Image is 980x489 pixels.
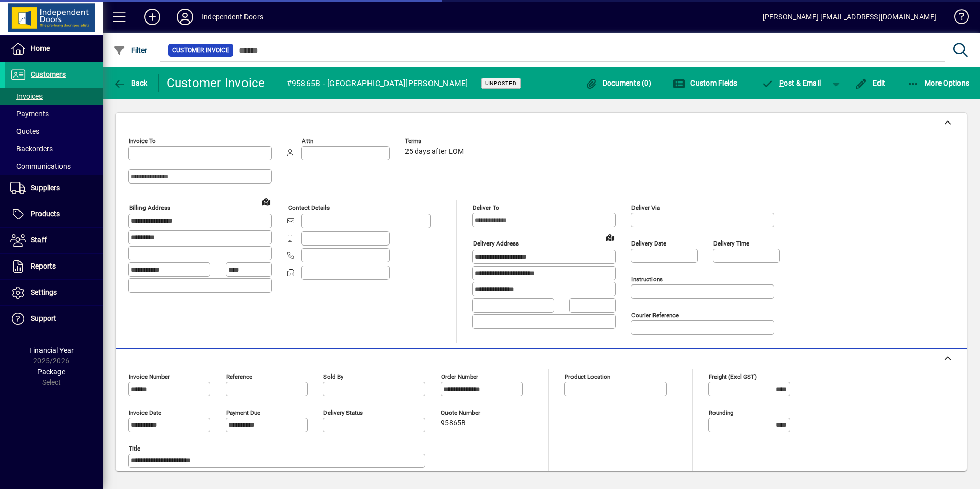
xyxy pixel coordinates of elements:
[5,88,103,105] a: Invoices
[852,74,888,92] button: Edit
[103,74,159,92] app-page-header-button: Back
[129,445,140,452] mat-label: Title
[201,9,263,25] div: Independent Doors
[31,236,47,244] span: Staff
[709,409,733,416] mat-label: Rounding
[31,314,56,322] span: Support
[5,140,103,157] a: Backorders
[905,74,972,92] button: More Options
[31,70,66,78] span: Customers
[673,79,738,87] span: Custom Fields
[631,276,663,283] mat-label: Instructions
[602,229,618,246] a: View on map
[779,79,784,87] span: P
[565,373,610,380] mat-label: Product location
[29,346,74,354] span: Financial Year
[302,137,313,145] mat-label: Attn
[405,138,466,145] span: Terms
[31,288,57,296] span: Settings
[113,46,148,54] span: Filter
[111,74,150,92] button: Back
[169,8,201,26] button: Profile
[323,373,343,380] mat-label: Sold by
[37,368,65,376] span: Package
[5,306,103,332] a: Support
[5,254,103,279] a: Reports
[31,44,50,52] span: Home
[5,228,103,253] a: Staff
[713,240,749,247] mat-label: Delivery time
[31,184,60,192] span: Suppliers
[10,145,53,153] span: Backorders
[631,312,679,319] mat-label: Courier Reference
[10,162,71,170] span: Communications
[172,45,229,55] span: Customer Invoice
[441,419,466,427] span: 95865B
[113,79,148,87] span: Back
[709,373,757,380] mat-label: Freight (excl GST)
[441,373,478,380] mat-label: Order number
[5,175,103,201] a: Suppliers
[111,41,150,59] button: Filter
[5,201,103,227] a: Products
[136,8,169,26] button: Add
[5,280,103,305] a: Settings
[670,74,740,92] button: Custom Fields
[631,204,660,211] mat-label: Deliver via
[129,137,156,145] mat-label: Invoice To
[10,127,39,135] span: Quotes
[947,2,967,35] a: Knowledge Base
[473,204,499,211] mat-label: Deliver To
[762,79,821,87] span: ost & Email
[31,262,56,270] span: Reports
[907,79,970,87] span: More Options
[757,74,826,92] button: Post & Email
[763,9,936,25] div: [PERSON_NAME] [EMAIL_ADDRESS][DOMAIN_NAME]
[10,92,43,100] span: Invoices
[405,148,464,156] span: 25 days after EOM
[855,79,886,87] span: Edit
[258,193,274,210] a: View on map
[287,75,468,92] div: #95865B - [GEOGRAPHIC_DATA][PERSON_NAME]
[5,157,103,175] a: Communications
[323,409,363,416] mat-label: Delivery status
[485,80,517,87] span: Unposted
[226,409,260,416] mat-label: Payment due
[129,373,170,380] mat-label: Invoice number
[129,409,161,416] mat-label: Invoice date
[582,74,654,92] button: Documents (0)
[167,75,266,91] div: Customer Invoice
[226,373,252,380] mat-label: Reference
[441,410,502,416] span: Quote number
[5,123,103,140] a: Quotes
[31,210,60,218] span: Products
[10,110,49,118] span: Payments
[631,240,666,247] mat-label: Delivery date
[5,36,103,62] a: Home
[5,105,103,123] a: Payments
[585,79,651,87] span: Documents (0)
